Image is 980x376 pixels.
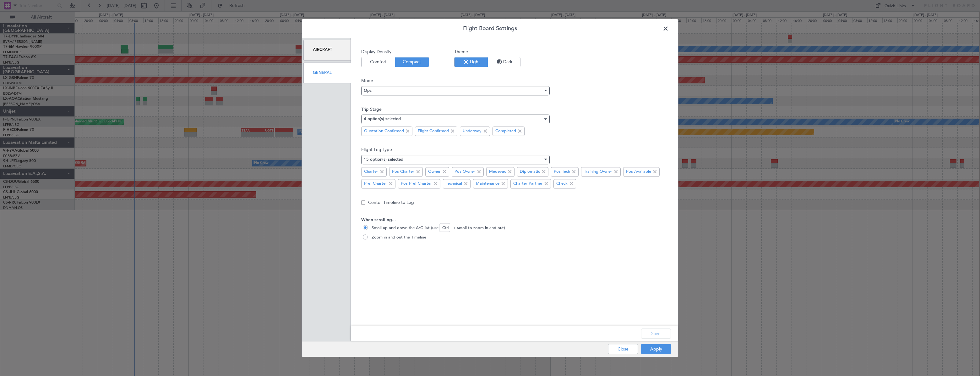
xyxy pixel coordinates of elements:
span: Owner [428,169,441,175]
span: Flight Confirmed [418,128,449,135]
span: Quotation Confirmed [364,128,404,135]
span: Pref Charter [364,181,387,187]
span: Pos Available [626,169,651,175]
mat-select-trigger: 15 option(s) selected [364,158,403,162]
label: Center Timeline to Leg [368,199,414,206]
span: Theme [454,48,520,55]
span: Mode [361,77,668,84]
span: Pos Tech [554,169,570,175]
span: When scrolling... [361,217,668,223]
span: Zoom in and out the Timeline [369,234,426,241]
span: Maintenance [476,181,499,187]
span: Ops [364,89,372,93]
button: Light [455,57,488,67]
span: Check [556,181,568,187]
span: Scroll up and down the A/C list (use Ctrl + scroll to zoom in and out) [369,225,505,231]
span: Medevac [489,169,506,175]
button: Compact [395,57,429,67]
header: Flight Board Settings [302,19,678,38]
span: Flight Leg Type [361,146,668,153]
span: Display Density [361,48,429,55]
span: Charter [364,169,378,175]
span: Trip Stage [361,106,668,113]
div: General [303,62,351,83]
span: Pos Pref Charter [401,181,432,187]
span: Underway [463,128,482,135]
div: Aircraft [303,40,351,61]
button: Apply [641,344,671,354]
span: Technical [446,181,462,187]
span: Charter Partner [513,181,542,187]
span: Completed [495,128,516,135]
button: Dark [488,57,520,67]
mat-select-trigger: 4 option(s) selected [364,117,401,121]
button: Close [608,344,638,354]
span: Training Owner [584,169,612,175]
button: Comfort [362,57,395,67]
span: Diplomatic [520,169,540,175]
span: Pos Owner [455,169,475,175]
span: Pos Charter [392,169,414,175]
